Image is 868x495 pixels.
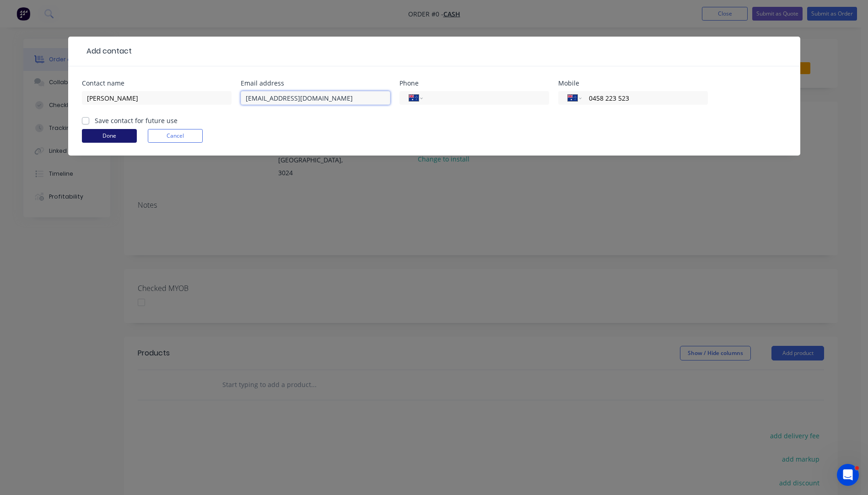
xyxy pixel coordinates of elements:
div: Contact name [82,80,232,86]
div: Add contact [82,46,132,57]
button: Cancel [148,129,203,143]
div: Mobile [558,80,708,86]
button: Done [82,129,137,143]
div: Email address [241,80,390,86]
div: Phone [399,80,549,86]
iframe: Intercom live chat [837,464,859,486]
label: Save contact for future use [95,116,178,125]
